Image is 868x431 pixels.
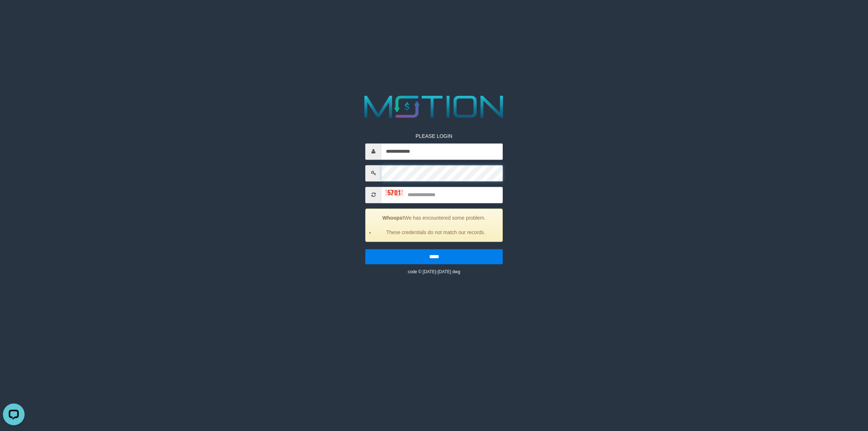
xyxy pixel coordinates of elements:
img: captcha [385,189,403,196]
button: Open LiveChat chat widget [3,3,25,25]
small: code © [DATE]-[DATE] dwg [408,269,460,274]
strong: Whoops! [382,215,404,221]
li: These credentials do not match our records. [375,229,497,236]
p: PLEASE LOGIN [365,132,503,140]
div: We has encountered some problem. [365,208,503,242]
img: MOTION_logo.png [358,92,510,122]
